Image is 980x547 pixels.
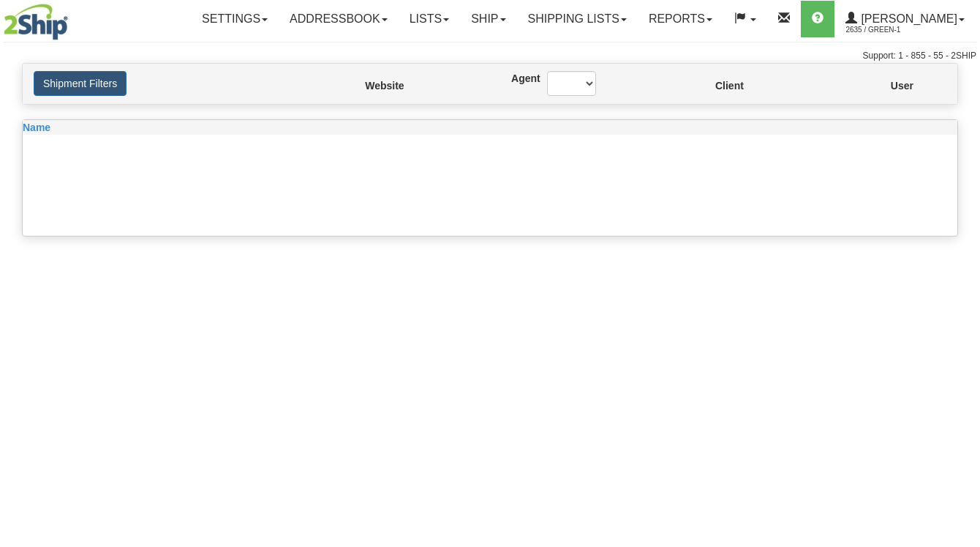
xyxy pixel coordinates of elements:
span: [PERSON_NAME] [857,12,957,25]
a: Lists [399,1,460,37]
label: Client [715,78,717,93]
div: Support: 1 - 855 - 55 - 2SHIP [4,50,976,62]
button: Shipment Filters [34,71,127,96]
span: 2635 / Green-1 [845,23,955,37]
a: [PERSON_NAME] 2635 / Green-1 [834,1,976,37]
a: Addressbook [279,1,399,37]
label: Website [365,78,371,93]
label: Agent [511,71,525,86]
a: Settings [191,1,279,37]
img: logo2635.jpg [4,4,68,40]
span: Name [23,122,50,133]
a: Shipping lists [517,1,638,37]
a: Reports [638,1,723,37]
a: Ship [460,1,516,37]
